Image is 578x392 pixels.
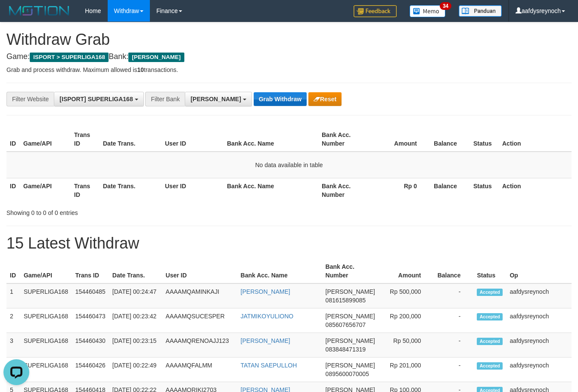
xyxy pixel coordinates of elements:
td: AAAAMQFALMM [162,358,237,382]
a: [PERSON_NAME] [241,288,290,295]
span: Accepted [477,289,503,296]
th: Op [506,259,572,283]
th: Date Trans. [99,178,162,202]
th: Action [499,178,572,202]
span: Accepted [477,338,503,345]
td: AAAAMQSUCESPER [162,308,237,333]
img: MOTION_logo.png [6,4,72,17]
th: ID [6,127,20,152]
td: 154460430 [72,333,109,358]
td: AAAAMQRENOAJJ123 [162,333,237,358]
th: Balance [430,178,470,202]
img: panduan.png [459,5,502,17]
td: No data available in table [6,152,572,178]
strong: 10 [137,66,144,73]
td: 154460485 [72,283,109,308]
th: Balance [434,259,474,283]
td: [DATE] 00:23:15 [109,333,162,358]
th: User ID [162,127,224,152]
img: Button%20Memo.svg [410,5,446,17]
div: Filter Bank [145,92,185,106]
th: Date Trans. [109,259,162,283]
span: 34 [440,2,451,10]
th: Trans ID [71,178,99,202]
button: [ISPORT] SUPERLIGA168 [54,92,143,106]
td: [DATE] 00:22:49 [109,358,162,382]
h1: Withdraw Grab [6,31,572,48]
button: Reset [308,92,342,106]
span: [PERSON_NAME] [326,362,375,369]
td: SUPERLIGA168 [20,358,72,382]
span: Accepted [477,313,503,320]
th: Action [499,127,572,152]
th: Date Trans. [99,127,162,152]
th: ID [6,259,20,283]
td: Rp 500,000 [379,283,434,308]
div: Showing 0 to 0 of 0 entries [6,205,234,217]
td: 1 [6,283,20,308]
td: 3 [6,333,20,358]
th: Rp 0 [369,178,430,202]
td: aafdysreynoch [506,308,572,333]
td: Rp 200,000 [379,308,434,333]
button: [PERSON_NAME] [185,92,252,106]
span: [PERSON_NAME] [326,313,375,320]
td: 154460426 [72,358,109,382]
th: Bank Acc. Number [318,127,369,152]
th: Trans ID [71,127,99,152]
th: ID [6,178,20,202]
th: Bank Acc. Name [224,178,318,202]
a: JATMIKOYULIONO [241,313,294,320]
button: Grab Withdraw [254,92,307,106]
th: Game/API [20,127,71,152]
td: aafdysreynoch [506,333,572,358]
td: Rp 50,000 [379,333,434,358]
span: [ISPORT] SUPERLIGA168 [59,96,133,103]
th: Trans ID [72,259,109,283]
th: User ID [162,259,237,283]
th: Amount [369,127,430,152]
th: Bank Acc. Number [322,259,379,283]
td: AAAAMQAMINKAJI [162,283,237,308]
button: Open LiveChat chat widget [3,3,29,29]
td: SUPERLIGA168 [20,333,72,358]
span: Copy 081615899085 to clipboard [326,297,366,304]
span: [PERSON_NAME] [190,96,241,103]
td: - [434,333,474,358]
td: - [434,308,474,333]
p: Grab and process withdraw. Maximum allowed is transactions. [6,65,572,74]
td: Rp 201,000 [379,358,434,382]
th: Status [470,127,499,152]
span: Copy 0895600070005 to clipboard [326,370,369,377]
th: Status [473,259,506,283]
td: - [434,358,474,382]
td: SUPERLIGA168 [20,283,72,308]
td: SUPERLIGA168 [20,308,72,333]
span: [PERSON_NAME] [326,337,375,344]
span: Copy 083848471319 to clipboard [326,346,366,353]
td: - [434,283,474,308]
h4: Game: Bank: [6,53,572,61]
td: aafdysreynoch [506,283,572,308]
span: [PERSON_NAME] [326,288,375,295]
td: [DATE] 00:24:47 [109,283,162,308]
td: 2 [6,308,20,333]
th: Bank Acc. Name [224,127,318,152]
td: [DATE] 00:23:42 [109,308,162,333]
th: Bank Acc. Name [237,259,322,283]
span: [PERSON_NAME] [128,53,184,62]
td: aafdysreynoch [506,358,572,382]
td: 154460473 [72,308,109,333]
th: Game/API [20,259,72,283]
a: [PERSON_NAME] [241,337,290,344]
a: TATAN SAEPULLOH [241,362,297,369]
div: Filter Website [6,92,54,106]
th: Amount [379,259,434,283]
span: Accepted [477,362,503,370]
th: Balance [430,127,470,152]
span: Copy 085607656707 to clipboard [326,321,366,328]
th: User ID [162,178,224,202]
h1: 15 Latest Withdraw [6,235,572,252]
th: Status [470,178,499,202]
th: Game/API [20,178,71,202]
